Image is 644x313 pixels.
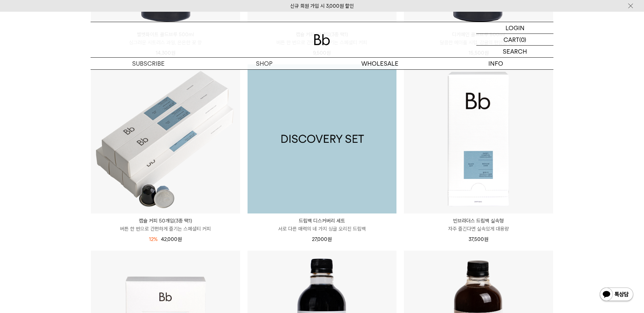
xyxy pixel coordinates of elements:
p: SEARCH [503,46,527,57]
span: 42,000 [161,236,182,242]
span: 37,500 [469,236,488,242]
p: CART [503,34,519,45]
span: 27,000 [312,236,332,242]
p: 드립백 디스커버리 세트 [248,217,397,225]
a: SHOP [206,58,322,69]
span: 원 [484,236,488,242]
span: 원 [327,236,332,242]
a: SUBSCRIBE [91,58,206,69]
a: CART (0) [476,34,553,46]
a: 신규 회원 가입 시 3,000원 할인 [290,3,354,9]
a: 빈브라더스 드립백 실속형 자주 즐긴다면 실속있게 대용량 [404,217,553,233]
p: 자주 즐긴다면 실속있게 대용량 [404,225,553,233]
img: 1000001174_add2_035.jpg [248,64,397,213]
img: 카카오톡 채널 1:1 채팅 버튼 [599,287,634,303]
a: 드립백 디스커버리 세트 [248,64,397,213]
p: WHOLESALE [322,58,438,69]
a: LOGIN [476,22,553,34]
p: INFO [438,58,553,69]
p: 버튼 한 번으로 간편하게 즐기는 스페셜티 커피 [91,225,240,233]
p: 서로 다른 매력의 네 가지 싱글 오리진 드립백 [248,225,397,233]
a: 드립백 디스커버리 세트 서로 다른 매력의 네 가지 싱글 오리진 드립백 [248,217,397,233]
img: 로고 [314,34,330,45]
p: LOGIN [505,22,525,34]
img: 빈브라더스 드립백 실속형 [404,64,553,213]
a: 캡슐 커피 50개입(3종 택1) 버튼 한 번으로 간편하게 즐기는 스페셜티 커피 [91,217,240,233]
p: 빈브라더스 드립백 실속형 [404,217,553,225]
img: 캡슐 커피 50개입(3종 택1) [91,64,240,213]
span: 원 [177,236,182,242]
p: 캡슐 커피 50개입(3종 택1) [91,217,240,225]
div: 12% [149,235,158,243]
p: (0) [519,34,526,45]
